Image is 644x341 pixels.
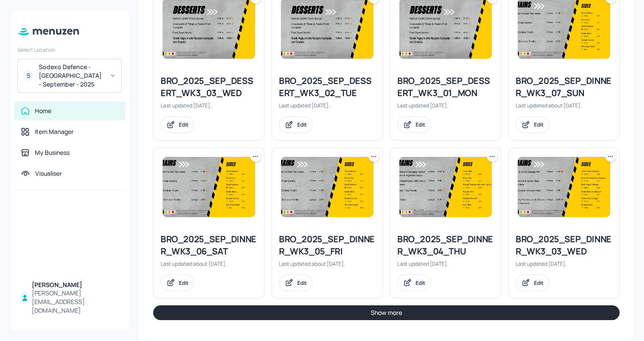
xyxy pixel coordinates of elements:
div: BRO_2025_SEP_DINNER_WK3_04_THU [397,233,494,257]
div: Last updated [DATE]. [279,102,376,109]
div: Last updated [DATE]. [516,260,612,267]
div: Edit [179,121,188,128]
div: Last updated about [DATE]. [161,260,257,267]
img: 2025-05-22-1747905634549fcc16euhoul.jpeg [518,157,610,217]
div: BRO_2025_SEP_DINNER_WK3_03_WED [516,233,612,257]
div: Item Manager [35,127,74,136]
div: Edit [297,279,307,287]
div: [PERSON_NAME] [32,281,118,289]
div: Last updated about [DATE]. [279,260,376,267]
div: Home [35,107,51,115]
div: Select Location [17,46,122,53]
div: S [23,70,34,81]
div: BRO_2025_SEP_DESSERT_WK3_02_TUE [279,75,376,99]
div: BRO_2025_SEP_DINNER_WK3_06_SAT [161,233,257,257]
div: Edit [416,121,425,128]
img: 2025-05-22-1747906797076bf0ndu3z76i.jpeg [163,157,255,217]
div: Visualiser [35,169,62,178]
div: Last updated [DATE]. [397,102,494,109]
div: Edit [534,279,543,287]
div: Last updated [DATE]. [397,260,494,267]
div: My Business [35,148,70,157]
div: BRO_2025_SEP_DESSERT_WK3_01_MON [397,75,494,99]
div: Edit [179,279,188,287]
img: 2025-05-22-1747906797076bf0ndu3z76i.jpeg [281,157,373,217]
div: Last updated about [DATE]. [516,102,612,109]
div: Edit [534,121,543,128]
div: BRO_2025_SEP_DESSERT_WK3_03_WED [161,75,257,99]
div: Last updated [DATE]. [161,102,257,109]
div: Edit [416,279,425,287]
div: Sodexo Defence - [GEOGRAPHIC_DATA] - September - 2025 [39,63,104,89]
button: Show more [153,305,620,320]
img: 2025-09-26-1758883482352qe7vimvkb3.jpeg [399,157,492,217]
div: Edit [297,121,307,128]
div: BRO_2025_SEP_DINNER_WK3_05_FRI [279,233,376,257]
div: BRO_2025_SEP_DINNER_WK3_07_SUN [516,75,612,99]
div: [PERSON_NAME][EMAIL_ADDRESS][DOMAIN_NAME] [32,289,118,315]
